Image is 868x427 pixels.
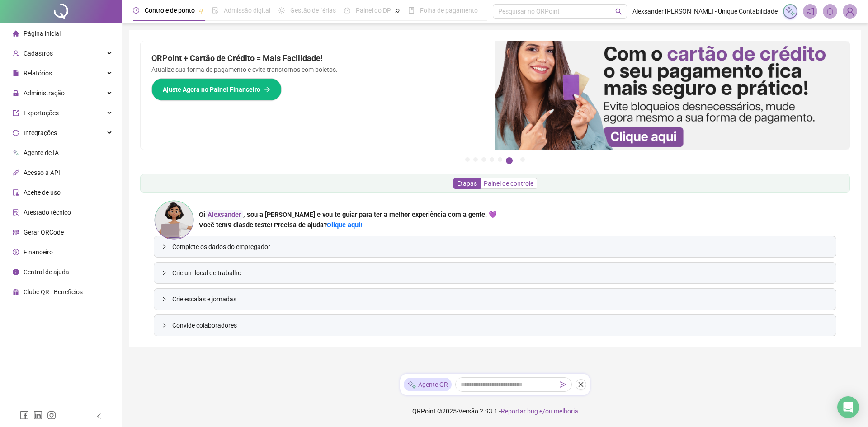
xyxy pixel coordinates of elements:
[13,90,19,96] span: lock
[24,129,57,136] span: Integrações
[228,221,246,229] span: 9
[408,7,415,14] span: book
[13,209,19,216] span: solution
[290,7,336,14] span: Gestão de férias
[458,408,478,415] span: Versão
[24,149,59,156] span: Agente de IA
[13,249,19,255] span: dollar
[520,157,525,162] button: 7
[154,236,836,257] div: Complete os dados do empregador
[154,200,194,240] img: ana-icon.cad42e3e8b8746aecfa2.png
[498,157,502,162] button: 5
[24,109,59,117] span: Exportações
[13,169,19,176] span: api
[13,110,19,116] span: export
[420,7,478,14] span: Folha de pagamento
[24,229,64,236] span: Gerar QRCode
[24,249,53,256] span: Financeiro
[13,70,19,76] span: file
[506,157,513,164] button: 6
[24,70,52,77] span: Relatórios
[13,30,19,37] span: home
[465,157,470,162] button: 1
[560,381,566,388] span: send
[199,221,228,229] span: Você tem
[133,7,139,14] span: clock-circle
[404,378,452,391] div: Agente QR
[632,6,778,16] span: Alexsander [PERSON_NAME] - Unique Contabilidade
[20,411,29,420] span: facebook
[205,210,243,220] div: Alexsander
[161,244,167,249] span: collapsed
[198,8,204,14] span: pushpin
[122,395,868,427] footer: QRPoint © 2025 - 2.93.1 -
[24,50,53,57] span: Cadastros
[473,157,478,162] button: 2
[278,7,285,14] span: sun
[356,7,391,14] span: Painel do DP
[151,65,484,75] p: Atualize sua forma de pagamento e evite transtornos com boletos.
[785,6,795,16] img: sparkle-icon.fc2bf0ac1784a2077858766a79e2daf3.svg
[24,30,61,37] span: Página inicial
[13,130,19,136] span: sync
[264,86,270,93] span: arrow-right
[13,269,19,275] span: info-circle
[24,209,71,216] span: Atestado técnico
[615,8,622,15] span: search
[24,169,60,176] span: Acesso à API
[212,7,218,14] span: file-done
[246,221,327,229] span: de teste! Precisa de ajuda?
[395,8,400,14] span: pushpin
[24,189,61,196] span: Aceite de uso
[24,288,83,296] span: Clube QR - Beneficios
[495,41,849,150] img: banner%2F75947b42-3b94-469c-a360-407c2d3115d7.png
[154,263,836,283] div: Crie um local de trabalho
[172,320,829,330] span: Convide colaboradores
[96,413,102,419] span: left
[344,7,350,14] span: dashboard
[843,5,857,18] img: 95136
[13,50,19,56] span: user-add
[161,296,167,302] span: collapsed
[154,289,836,310] div: Crie escalas e jornadas
[13,189,19,196] span: audit
[501,408,578,415] span: Reportar bug e/ou melhoria
[151,52,484,65] h2: QRPoint + Cartão de Crédito = Mais Facilidade!
[490,157,494,162] button: 4
[407,380,416,389] img: sparkle-icon.fc2bf0ac1784a2077858766a79e2daf3.svg
[233,221,246,229] span: dias
[13,289,19,295] span: gift
[826,7,834,15] span: bell
[327,221,362,229] a: Clique aqui!
[161,270,167,276] span: collapsed
[151,78,282,101] button: Ajuste Agora no Painel Financeiro
[145,7,195,14] span: Controle de ponto
[172,294,829,304] span: Crie escalas e jornadas
[172,242,829,252] span: Complete os dados do empregador
[484,180,533,187] span: Painel de controle
[24,268,69,276] span: Central de ajuda
[172,268,829,278] span: Crie um local de trabalho
[24,89,65,97] span: Administração
[806,7,814,15] span: notification
[163,84,260,94] span: Ajuste Agora no Painel Financeiro
[161,323,167,328] span: collapsed
[33,411,42,420] span: linkedin
[578,381,584,388] span: close
[47,411,56,420] span: instagram
[837,396,859,418] div: Open Intercom Messenger
[224,7,270,14] span: Admissão digital
[199,210,497,220] div: Oi , sou a [PERSON_NAME] e vou te guiar para ter a melhor experiência com a gente. 💜
[457,180,477,187] span: Etapas
[154,315,836,336] div: Convide colaboradores
[481,157,486,162] button: 3
[13,229,19,235] span: qrcode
